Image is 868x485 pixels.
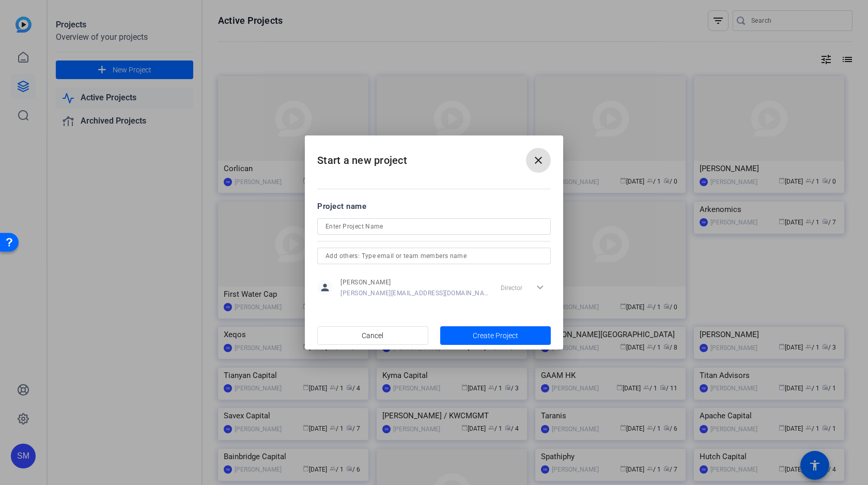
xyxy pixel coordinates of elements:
h2: Start a new project [305,135,563,177]
input: Add others: Type email or team members name [326,250,542,262]
div: Project name [317,201,551,212]
span: Cancel [362,326,383,345]
span: [PERSON_NAME][EMAIL_ADDRESS][DOMAIN_NAME] [340,289,489,297]
button: Create Project [440,326,551,345]
mat-icon: close [532,154,545,166]
input: Enter Project Name [326,220,542,233]
span: [PERSON_NAME] [340,278,489,286]
mat-icon: person [317,280,333,295]
span: Create Project [473,330,518,341]
button: Cancel [317,326,428,345]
